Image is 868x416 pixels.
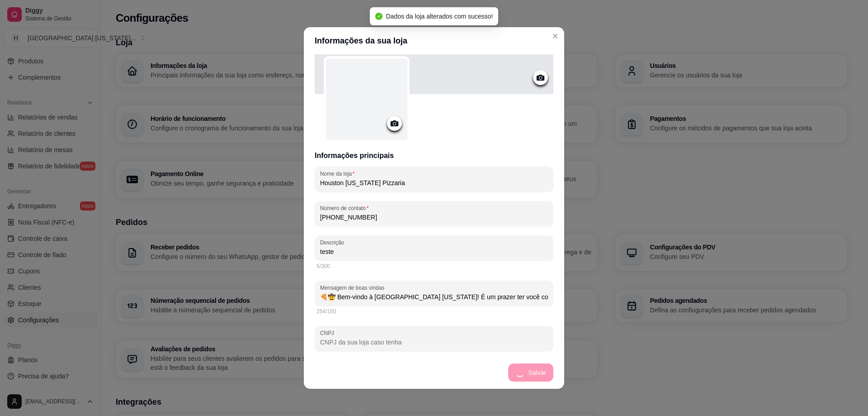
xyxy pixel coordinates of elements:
div: 5/300 [316,263,552,270]
input: Descrição [320,247,548,256]
input: Número de contato [320,213,548,222]
span: Dados da loja alterados com sucesso! [386,13,493,20]
input: Nome da loja [320,178,548,187]
label: Descrição [320,239,347,246]
div: 254/150 [316,308,552,315]
label: Mensagem de boas vindas [320,284,387,292]
h3: Informações principais [315,150,553,161]
span: check-circle [375,13,382,20]
input: Mensagem de boas vindas [320,292,548,301]
label: Nome da loja [320,170,358,177]
input: CNPJ [320,338,548,347]
header: Informações da sua loja [304,27,564,54]
label: Número de contato [320,204,372,212]
label: CNPJ [320,329,337,337]
button: Close [548,29,562,43]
